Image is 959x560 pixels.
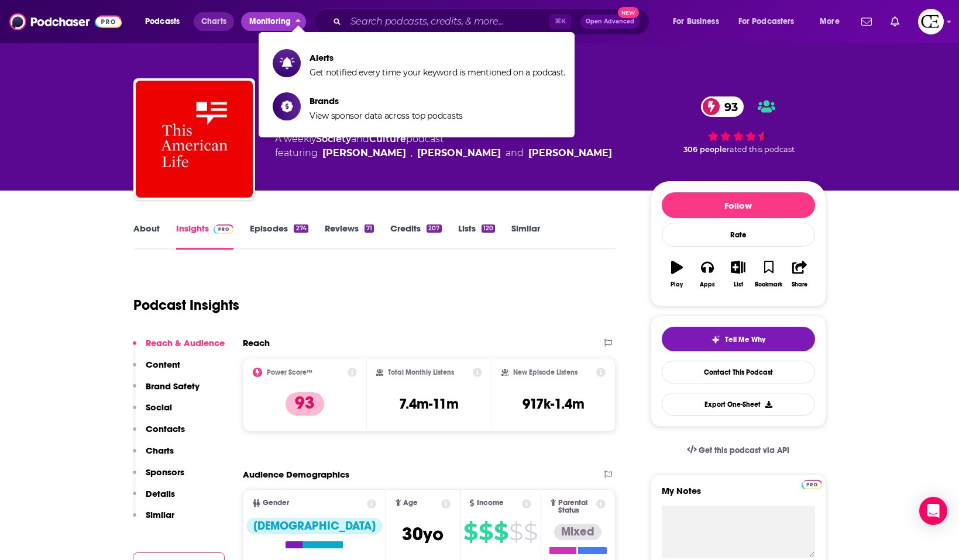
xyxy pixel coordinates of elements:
button: tell me why sparkleTell Me Why [662,327,815,351]
div: Mixed [554,524,601,540]
span: Monitoring [249,13,291,30]
button: open menu [665,12,734,31]
button: Brand Safety [133,381,200,402]
h3: 917k-1.4m [523,395,585,413]
p: Similar [146,509,174,520]
p: Social [146,402,172,413]
button: Charts [133,445,174,466]
button: close menu [241,12,306,31]
h2: Total Monthly Listens [388,368,454,376]
span: 30 yo [402,523,444,545]
span: 93 [713,96,744,117]
button: Reach & Audience [133,337,225,359]
p: Reach & Audience [146,337,225,348]
div: [PERSON_NAME] [322,146,406,160]
div: Rate [662,223,815,247]
button: Content [133,359,180,381]
button: Play [662,253,692,295]
span: Get this podcast via API [699,445,789,455]
span: and [506,146,524,160]
span: featuring [275,146,612,160]
div: [PERSON_NAME] [417,146,501,160]
button: Similar [133,509,174,531]
div: List [734,281,743,288]
p: Sponsors [146,466,184,478]
div: Open Intercom Messenger [919,497,947,525]
a: Charts [194,12,233,31]
h2: Reach [243,337,270,348]
button: Export One-Sheet [662,393,815,416]
span: Get notified every time your keyword is mentioned on a podcast. [310,67,565,78]
a: InsightsPodchaser Pro [176,223,234,250]
span: More [820,13,840,30]
a: Lists120 [458,223,495,250]
button: Social [133,402,172,423]
img: Podchaser - Follow, Share and Rate Podcasts [9,11,122,33]
div: [DEMOGRAPHIC_DATA] [246,518,383,534]
h2: Power Score™ [267,368,312,376]
div: A weekly podcast [275,132,612,160]
span: $ [479,523,493,541]
div: 274 [294,224,308,233]
div: [PERSON_NAME] [528,146,612,160]
div: Bookmark [755,281,782,288]
button: List [723,253,753,295]
div: Search podcasts, credits, & more... [325,8,661,35]
button: Contacts [133,423,185,445]
span: 306 people [683,145,727,154]
img: User Profile [918,9,944,34]
span: Podcasts [145,13,180,30]
img: tell me why sparkle [711,335,720,344]
div: Play [671,281,683,288]
button: Bookmark [754,253,784,295]
a: Contact This Podcast [662,361,815,383]
button: Follow [662,192,815,218]
a: Show notifications dropdown [857,12,876,32]
a: About [133,223,160,250]
h2: Audience Demographics [243,469,349,480]
span: Open Advanced [586,19,634,25]
p: Content [146,359,180,370]
p: Charts [146,445,174,456]
span: Brands [310,95,463,106]
span: ⌘ K [549,14,571,29]
div: 93 306 peoplerated this podcast [651,89,826,161]
button: Open AdvancedNew [580,15,640,29]
input: Search podcasts, credits, & more... [346,12,549,31]
a: Reviews71 [325,223,374,250]
h3: 7.4m-11m [399,395,459,413]
span: Parental Status [558,499,594,514]
label: My Notes [662,485,815,506]
p: 93 [286,392,324,416]
p: Details [146,488,175,499]
a: This American Life [136,81,253,198]
button: Apps [692,253,723,295]
span: For Business [673,13,719,30]
a: Show notifications dropdown [886,12,904,32]
div: 207 [427,224,441,233]
button: Share [784,253,814,295]
div: Apps [700,281,715,288]
span: Gender [263,499,289,507]
h1: Podcast Insights [133,296,239,314]
button: open menu [731,12,812,31]
span: , [411,146,413,160]
a: Credits207 [390,223,441,250]
span: Tell Me Why [725,335,765,344]
a: Episodes274 [250,223,308,250]
a: 93 [701,96,744,117]
span: Logged in as cozyearthaudio [918,9,944,34]
img: Podchaser Pro [802,480,822,489]
button: Details [133,488,175,510]
p: Contacts [146,423,185,434]
span: For Podcasters [738,13,795,30]
button: open menu [137,12,195,31]
span: $ [524,523,537,541]
div: 71 [365,224,374,233]
button: Sponsors [133,466,184,488]
h2: New Episode Listens [513,368,578,376]
div: 120 [482,224,495,233]
img: Podchaser Pro [214,224,234,234]
span: Income [477,499,504,507]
